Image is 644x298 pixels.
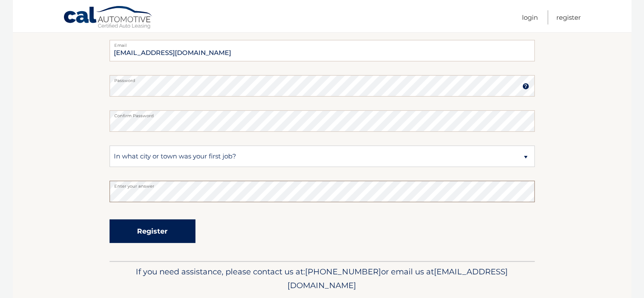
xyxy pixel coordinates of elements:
input: Email [110,40,535,61]
a: Login [522,10,538,24]
span: [PHONE_NUMBER] [305,267,382,277]
label: Password [110,75,535,82]
button: Register [110,219,195,243]
a: Cal Automotive [63,6,153,30]
img: tooltip.svg [522,83,529,90]
label: Confirm Password [110,110,535,117]
span: [EMAIL_ADDRESS][DOMAIN_NAME] [288,267,508,290]
p: If you need assistance, please contact us at: or email us at [115,265,529,292]
label: Email [110,40,535,47]
label: Enter your answer [110,181,535,188]
a: Register [557,10,581,24]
